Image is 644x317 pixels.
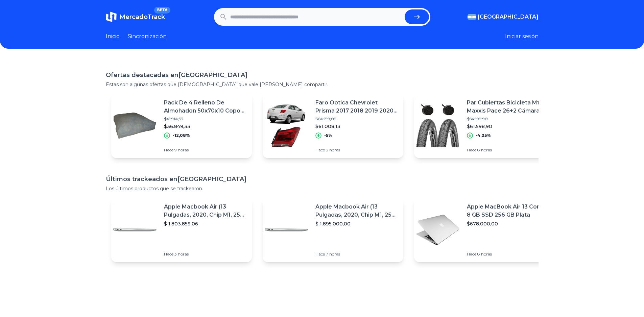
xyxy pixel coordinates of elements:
font: $61.008,13 [315,123,340,129]
font: 8 horas [477,251,492,257]
font: $64.199,90 [467,116,488,121]
a: Sincronización [128,32,167,41]
img: Imagen destacada [263,102,310,149]
font: Par Cubiertas Bicicleta Mtb Maxxis Pace 26+2 Cámaras V Auto [467,99,548,122]
font: Los últimos productos que se trackearon. [106,186,203,192]
a: Imagen destacadaPar Cubiertas Bicicleta Mtb Maxxis Pace 26+2 Cámaras V Auto$64.199,90$61.598,90-4... [414,93,555,158]
font: Apple Macbook Air (13 Pulgadas, 2020, Chip M1, 256 Gb De Ssd, 8 Gb De Ram) - Plata [164,203,244,234]
img: Imagen destacada [414,206,461,253]
font: $64.219,09 [315,116,336,121]
font: $61.598,90 [467,123,492,129]
font: Hace [315,147,325,152]
font: BETA [157,8,167,12]
font: 3 horas [174,251,189,257]
img: MercadoTrack [106,11,117,22]
font: $36.849,33 [164,123,190,129]
button: [GEOGRAPHIC_DATA] [468,13,539,21]
font: Hace [467,251,476,257]
font: [GEOGRAPHIC_DATA] [478,14,539,20]
img: Imagen destacada [111,102,159,149]
font: 9 horas [174,147,189,152]
a: MercadoTrackBETA [106,11,165,22]
font: -12,08% [173,133,190,138]
button: Iniciar sesión [505,32,539,41]
font: Faro Optica Chevrolet Prisma 2017 2018 2019 2020 Derecho [315,99,398,122]
font: 3 horas [326,147,340,152]
a: Imagen destacadaFaro Optica Chevrolet Prisma 2017 2018 2019 2020 Derecho$64.219,09$61.008,13-5%Ha... [263,93,403,158]
a: Imagen destacadaApple Macbook Air (13 Pulgadas, 2020, Chip M1, 256 Gb De Ssd, 8 Gb De Ram) - Plat... [263,197,403,262]
font: Sincronización [128,33,167,40]
a: Imagen destacadaApple Macbook Air (13 Pulgadas, 2020, Chip M1, 256 Gb De Ssd, 8 Gb De Ram) - Plat... [111,197,252,262]
font: $ 1.803.859,06 [164,221,198,227]
font: Apple Macbook Air (13 Pulgadas, 2020, Chip M1, 256 Gb De Ssd, 8 Gb De Ram) - Plata [315,203,396,234]
font: Estas son algunas ofertas que [DEMOGRAPHIC_DATA] que vale [PERSON_NAME] compartir. [106,81,328,88]
font: $ 1.895.000,00 [315,221,351,227]
font: Ofertas destacadas en [106,71,178,79]
font: Hace [315,251,325,257]
font: -5% [324,133,332,138]
font: MercadoTrack [119,13,165,21]
font: 8 horas [477,147,492,152]
font: Iniciar sesión [505,33,539,40]
img: Argentina [468,14,476,20]
font: [GEOGRAPHIC_DATA] [177,175,246,183]
font: Inicio [106,33,120,40]
font: Pack De 4 Relleno De Almohadon 50x70x10 Copos Goma Espuma [164,99,244,122]
font: [GEOGRAPHIC_DATA] [178,71,247,79]
img: Imagen destacada [111,206,159,253]
img: Imagen destacada [263,206,310,253]
font: Hace [164,251,173,257]
a: Imagen destacadaPack De 4 Relleno De Almohadon 50x70x10 Copos Goma Espuma$41.914,53$36.849,33-12,... [111,93,252,158]
font: Hace [164,147,173,152]
font: $678.000,00 [467,221,498,227]
img: Imagen destacada [414,102,461,149]
a: Imagen destacadaApple MacBook Air 13 Core I5 ​​8 GB SSD 256 GB Plata$678.000,00Hace 8 horas [414,197,555,262]
font: Hace [467,147,476,152]
font: -4,05% [476,133,491,138]
font: $41.914,53 [164,116,183,121]
font: Últimos trackeados en [106,175,177,183]
font: 7 horas [326,251,340,257]
font: Apple MacBook Air 13 Core I5 ​​8 GB SSD 256 GB Plata [467,203,549,218]
a: Inicio [106,32,120,41]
